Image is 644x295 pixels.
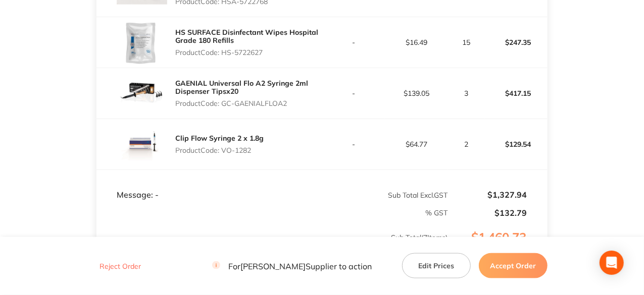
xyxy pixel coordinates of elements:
a: Clip Flow Syringe 2 x 1.8g [175,134,264,143]
p: $132.79 [449,208,527,217]
img: ZDVxczNhYg [117,68,167,119]
p: $16.49 [385,38,448,46]
p: Product Code: VO-1282 [175,146,264,154]
p: - [323,38,385,46]
p: $417.15 [485,81,547,105]
p: 15 [449,38,483,46]
p: - [323,140,385,148]
button: Edit Prices [402,253,471,278]
a: HS SURFACE Disinfectant Wipes Hospital Grade 180 Refills [175,28,318,45]
p: $139.05 [385,89,448,97]
button: Reject Order [96,262,144,271]
div: Open Intercom Messenger [600,251,624,275]
p: 3 [449,89,483,97]
p: % GST [97,209,448,217]
img: MjhzaTBsOA [117,17,167,68]
p: Sub Total Excl. GST [323,191,448,199]
p: Product Code: GC-GAENIALFLOA2 [175,99,322,107]
p: $1,327.94 [449,190,527,199]
p: 2 [449,140,483,148]
a: GAENIAL Universal Flo A2 Syringe 2ml Dispenser Tipsx20 [175,79,308,96]
p: $129.54 [485,132,547,156]
button: Accept Order [479,253,548,278]
p: $1,460.73 [449,230,547,265]
p: Sub Total ( 7 Items) [97,233,448,262]
p: For [PERSON_NAME] Supplier to action [212,261,372,271]
td: Message: - [96,170,322,200]
p: Product Code: HS-5722627 [175,48,322,56]
p: $247.35 [485,30,547,54]
p: $64.77 [385,140,448,148]
img: MWMwN3JicQ [117,119,167,169]
p: - [323,89,385,97]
